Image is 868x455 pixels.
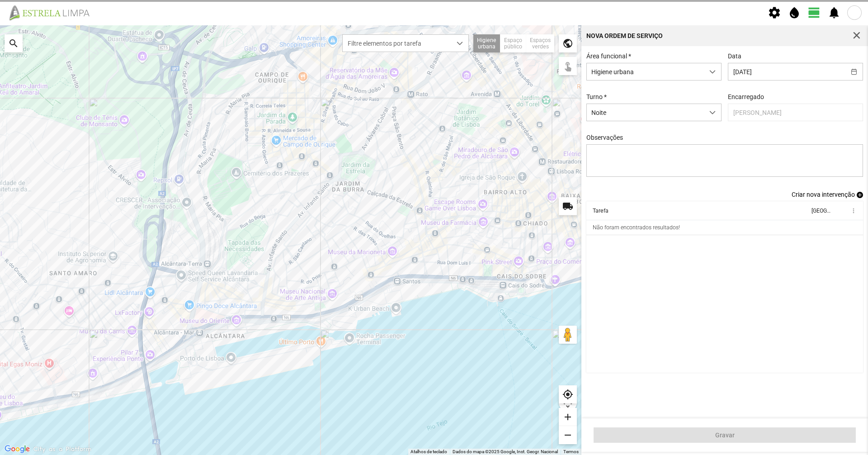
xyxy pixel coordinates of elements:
div: dropdown trigger [451,35,469,52]
div: Não foram encontrados resultados! [593,224,680,231]
div: Espaço público [500,34,526,52]
div: my_location [559,385,577,403]
div: local_shipping [559,197,577,215]
img: file [6,5,99,21]
div: [GEOGRAPHIC_DATA] [811,208,830,214]
div: remove [559,426,577,444]
span: add [857,192,863,198]
span: Criar nova intervenção [792,191,855,198]
div: Tarefa [593,208,609,214]
div: Nova Ordem de Serviço [586,33,663,39]
span: view_day [807,6,821,19]
label: Observações [586,134,623,141]
span: more_vert [849,207,857,214]
span: water_drop [788,6,801,19]
span: notifications [827,6,841,19]
div: search [5,34,23,52]
span: Higiene urbana [587,63,704,80]
label: Turno * [586,93,607,100]
button: Atalhos de teclado [410,449,447,455]
span: Gravar [599,431,851,439]
div: public [559,34,577,52]
label: Encarregado [728,93,764,100]
span: Filtre elementos por tarefa [343,35,451,52]
button: Gravar [594,427,856,443]
div: Espaços verdes [526,34,554,52]
span: settings [768,6,781,19]
span: Dados do mapa ©2025 Google, Inst. Geogr. Nacional [453,449,558,454]
div: touch_app [559,57,577,75]
img: Google [2,443,32,455]
span: Noite [587,104,704,121]
div: add [559,408,577,426]
a: Termos (abre num novo separador) [563,449,579,454]
div: Higiene urbana [473,34,500,52]
div: dropdown trigger [704,63,722,80]
label: Data [728,52,741,60]
label: Área funcional * [586,52,631,60]
button: Arraste o Pegman para o mapa para abrir o Street View [559,326,577,344]
div: dropdown trigger [704,104,722,121]
a: Abrir esta área no Google Maps (abre uma nova janela) [2,443,32,455]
